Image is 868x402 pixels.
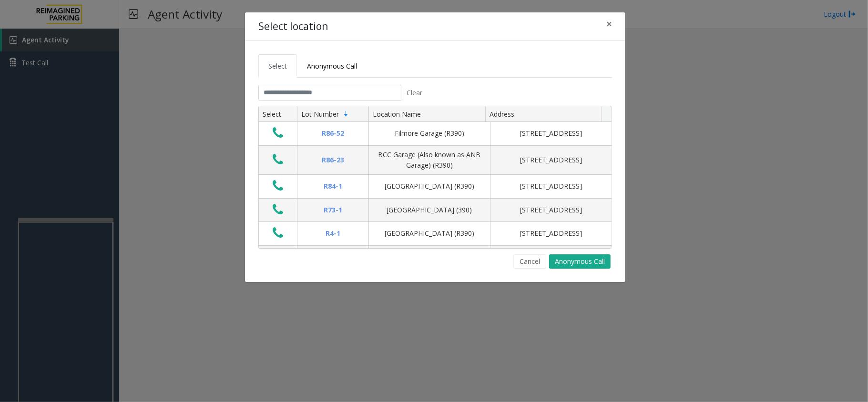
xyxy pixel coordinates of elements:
ul: Tabs [258,54,612,78]
div: [STREET_ADDRESS] [496,205,606,215]
span: × [606,17,612,30]
div: [STREET_ADDRESS] [496,181,606,191]
div: [GEOGRAPHIC_DATA] (390) [375,205,484,215]
span: Sortable [342,110,350,118]
div: R73-1 [303,205,363,215]
span: Location Name [373,110,421,119]
h4: Select location [258,19,328,34]
span: Address [490,110,514,119]
button: Anonymous Call [549,254,611,269]
div: [STREET_ADDRESS] [496,155,606,165]
span: Anonymous Call [307,61,357,70]
div: [GEOGRAPHIC_DATA] (R390) [375,228,484,239]
th: Select [259,106,297,122]
div: BCC Garage (Also known as ANB Garage) (R390) [375,150,484,171]
div: [STREET_ADDRESS] [496,228,606,239]
div: R4-1 [303,228,363,239]
button: Close [600,12,619,36]
div: R86-23 [303,155,363,165]
button: Cancel [513,254,546,269]
div: R84-1 [303,181,363,191]
span: Lot Number [301,110,339,119]
div: [STREET_ADDRESS] [496,128,606,139]
div: R86-52 [303,128,363,139]
button: Clear [401,85,428,101]
div: Data table [259,106,612,248]
span: Select [268,61,287,70]
div: Filmore Garage (R390) [375,128,484,139]
div: [GEOGRAPHIC_DATA] (R390) [375,181,484,191]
